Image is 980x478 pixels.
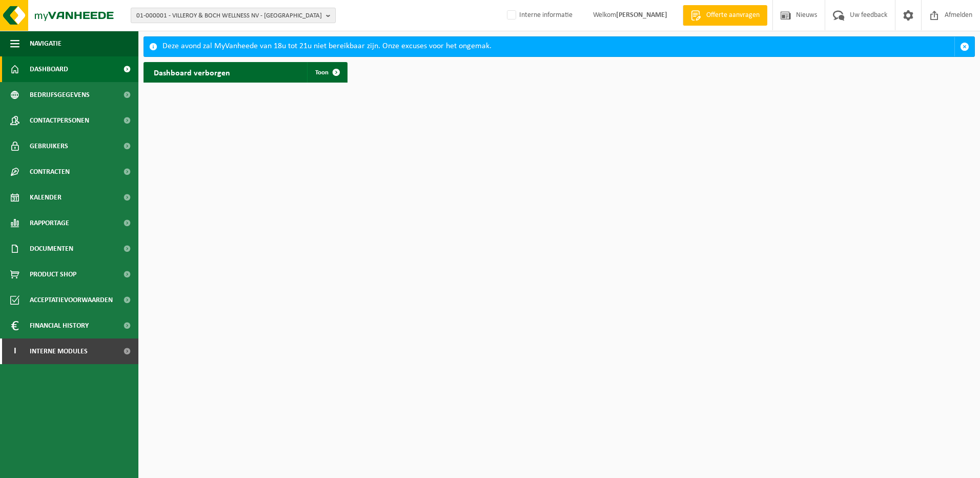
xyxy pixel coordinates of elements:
label: Interne informatie [505,8,573,23]
span: Dashboard [30,56,68,82]
span: Acceptatievoorwaarden [30,287,113,313]
span: Product Shop [30,262,76,287]
span: Navigatie [30,31,62,56]
a: Offerte aanvragen [683,5,767,26]
span: Contactpersonen [30,108,89,133]
span: 01-000001 - VILLEROY & BOCH WELLNESS NV - [GEOGRAPHIC_DATA] [136,8,322,24]
span: Toon [315,69,329,76]
span: Documenten [30,236,73,262]
strong: [PERSON_NAME] [616,11,667,19]
div: Deze avond zal MyVanheede van 18u tot 21u niet bereikbaar zijn. Onze excuses voor het ongemak. [162,37,954,56]
span: I [10,338,19,364]
span: Offerte aanvragen [704,10,762,21]
h2: Dashboard verborgen [144,62,240,82]
button: 01-000001 - VILLEROY & BOCH WELLNESS NV - [GEOGRAPHIC_DATA] [131,8,336,23]
span: Interne modules [30,338,88,364]
span: Kalender [30,185,62,210]
span: Bedrijfsgegevens [30,82,90,108]
a: Toon [307,62,346,83]
span: Financial History [30,313,89,338]
span: Gebruikers [30,133,68,159]
span: Contracten [30,159,70,185]
span: Rapportage [30,210,69,236]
